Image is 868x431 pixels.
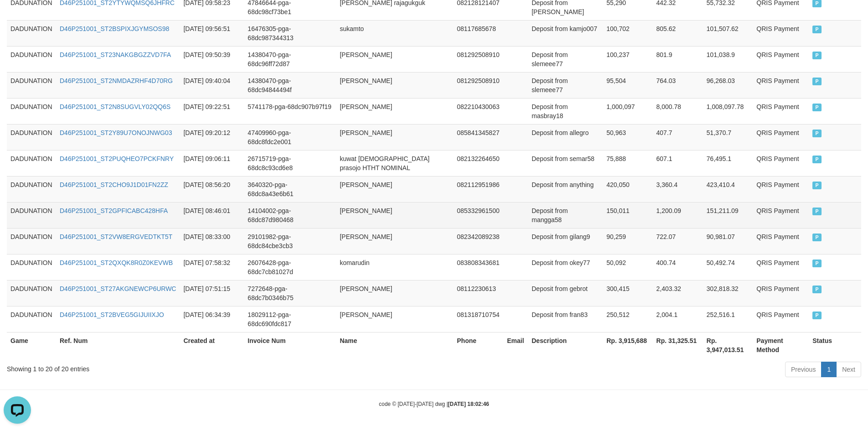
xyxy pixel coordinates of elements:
td: Deposit from kamjo007 [528,20,603,46]
td: [DATE] 09:40:04 [180,72,244,98]
td: 08117685678 [453,20,503,46]
a: 1 [821,362,837,377]
td: 252,516.1 [703,306,753,332]
td: 3,360.4 [652,176,703,202]
small: code © [DATE]-[DATE] dwg | [379,401,489,407]
span: PAID [812,26,822,33]
td: [PERSON_NAME] [336,46,453,72]
td: DADUNATION [7,254,56,280]
td: QRIS Payment [753,254,809,280]
span: PAID [812,208,822,215]
span: PAID [812,260,822,267]
td: 082210430063 [453,98,503,124]
td: 407.7 [652,124,703,150]
th: Name [336,332,453,358]
td: Deposit from slemeee77 [528,72,603,98]
td: [DATE] 09:56:51 [180,20,244,46]
th: Phone [453,332,503,358]
span: PAID [812,286,822,293]
td: 805.62 [652,20,703,46]
td: 7272648-pga-68dc7b0346b75 [244,280,336,306]
td: 50,492.74 [703,254,753,280]
a: D46P251001_ST2N8SUGVLY02QQ6S [60,103,170,110]
td: QRIS Payment [753,72,809,98]
td: DADUNATION [7,46,56,72]
td: Deposit from mangga58 [528,202,603,228]
td: [PERSON_NAME] [336,124,453,150]
td: [PERSON_NAME] [336,202,453,228]
th: Rp. 31,325.51 [652,332,703,358]
td: 5741178-pga-68dc907b97f19 [244,98,336,124]
td: DADUNATION [7,202,56,228]
a: D46P251001_ST2BSPIXJGYMSOS98 [60,25,169,32]
a: D46P251001_ST27AKGNEWCP6URWC [60,285,176,292]
td: 150,011 [603,202,652,228]
span: PAID [812,182,822,189]
td: [DATE] 07:51:15 [180,280,244,306]
td: Deposit from allegro [528,124,603,150]
td: 1,000,097 [603,98,652,124]
td: kuwat [DEMOGRAPHIC_DATA] prasojo HTHT NOMINAL [336,150,453,176]
td: DADUNATION [7,150,56,176]
td: QRIS Payment [753,280,809,306]
td: 250,512 [603,306,652,332]
td: 08112230613 [453,280,503,306]
td: [DATE] 08:46:01 [180,202,244,228]
td: [DATE] 08:56:20 [180,176,244,202]
td: Deposit from gilang9 [528,228,603,254]
td: 082112951986 [453,176,503,202]
td: 722.07 [652,228,703,254]
td: QRIS Payment [753,176,809,202]
th: Status [809,332,861,358]
span: PAID [812,156,822,163]
a: D46P251001_ST2BVEG5GIJUIIXJO [60,311,164,318]
td: Deposit from masbray18 [528,98,603,124]
td: 2,403.32 [652,280,703,306]
td: 082132264650 [453,150,503,176]
td: 764.03 [652,72,703,98]
td: 081292508910 [453,46,503,72]
td: 2,004.1 [652,306,703,332]
td: [DATE] 08:33:00 [180,228,244,254]
td: 085841345827 [453,124,503,150]
td: [PERSON_NAME] [336,176,453,202]
td: 151,211.09 [703,202,753,228]
a: Previous [785,362,822,377]
td: 29101982-pga-68dc84cbe3cb3 [244,228,336,254]
td: QRIS Payment [753,228,809,254]
td: 26715719-pga-68dc8c93cd6e8 [244,150,336,176]
td: [PERSON_NAME] [336,98,453,124]
td: 302,818.32 [703,280,753,306]
td: Deposit from slemeee77 [528,46,603,72]
td: 420,050 [603,176,652,202]
td: 96,268.03 [703,72,753,98]
a: Next [836,362,861,377]
a: D46P251001_ST2GPFICABC428HFA [60,207,168,214]
td: Deposit from fran83 [528,306,603,332]
div: Showing 1 to 20 of 20 entries [7,361,355,374]
th: Ref. Num [56,332,180,358]
td: DADUNATION [7,20,56,46]
th: Invoice Num [244,332,336,358]
td: DADUNATION [7,228,56,254]
th: Rp. 3,947,013.51 [703,332,753,358]
td: 14380470-pga-68dc96ff72d87 [244,46,336,72]
td: 1,200.09 [652,202,703,228]
td: QRIS Payment [753,124,809,150]
td: 400.74 [652,254,703,280]
td: 300,415 [603,280,652,306]
td: Deposit from semar58 [528,150,603,176]
span: PAID [812,312,822,319]
td: 14104002-pga-68dc87d980468 [244,202,336,228]
span: PAID [812,130,822,137]
td: QRIS Payment [753,46,809,72]
td: [PERSON_NAME] [336,228,453,254]
td: QRIS Payment [753,98,809,124]
td: QRIS Payment [753,202,809,228]
a: D46P251001_ST2NMDAZRHF4D70RG [60,77,173,84]
td: 50,092 [603,254,652,280]
td: [DATE] 07:58:32 [180,254,244,280]
td: DADUNATION [7,176,56,202]
td: 1,008,097.78 [703,98,753,124]
td: 90,981.07 [703,228,753,254]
